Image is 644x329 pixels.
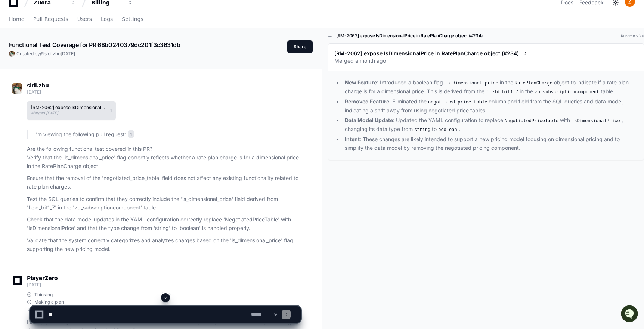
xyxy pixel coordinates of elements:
li: : Updated the YAML configuration to replace with , changing its data type from to . [343,116,638,134]
img: 1756235613930-3d25f9e4-fa56-45dd-b3ad-e072dfbd1548 [7,56,21,69]
span: 1 [128,130,134,138]
code: NegotiatedPriceTable [503,118,560,124]
p: Test the SQL queries to confirm that they correctly include the 'is_dimensional_price' field deri... [27,195,301,212]
p: Ensure that the removal of the 'negotiated_price_table' field does not affect any existing functi... [27,174,301,191]
p: I'm viewing the following pull request: [34,130,301,139]
span: Users [77,17,92,21]
img: PlayerZero [7,7,22,22]
span: Pylon [74,78,90,84]
button: Start new chat [127,58,136,67]
code: IsDimensionalPrice [570,118,622,124]
p: Are the following functional test covered in this PR? Verify that the 'is_dimensional_price' flag... [27,145,301,170]
span: PlayerZero [27,276,58,280]
div: Start new chat [25,56,123,63]
span: @ [40,51,44,56]
span: Home [9,17,24,21]
span: Logs [101,17,113,21]
span: [RM-2062] expose IsDimensionalPrice in RatePlanCharge object (#234) [334,50,519,57]
h1: [RM-2062] expose IsDimensionalPrice in RatePlanCharge object (#234) [31,105,106,110]
strong: New Feature [345,79,377,86]
button: Share [287,40,313,53]
strong: Intent [345,136,360,142]
code: RatePlanCharge [513,80,554,87]
span: sidi.zhu [44,51,61,56]
a: Logs [101,11,113,28]
p: Merged a month ago [334,57,638,65]
span: 1 [110,108,112,114]
span: [DATE] [27,282,41,288]
iframe: Open customer support [620,304,640,325]
code: string [413,127,432,133]
strong: Removed Feature [345,98,389,105]
li: : Eliminated the column and field from the SQL queries and data model, indicating a shift away fr... [343,97,638,115]
img: ACg8ocLG_LSDOp7uAivCyQqIxj1Ef0G8caL3PxUxK52DC0_DO42UYdCW=s96-c [12,83,22,94]
a: [RM-2062] expose IsDimensionalPrice in RatePlanCharge object (#234) [334,50,638,57]
div: Runtime v3.0 [621,33,644,39]
span: Thinking [34,292,53,298]
div: We're offline, but we'll be back soon! [25,63,108,69]
div: Welcome [7,30,136,42]
a: Settings [122,11,143,28]
span: Pull Requests [33,17,68,21]
span: Settings [122,17,143,21]
app-text-character-animate: Functional Test Coverage for PR 68b0240379dc201f3c3631db [9,41,180,49]
strong: Data Model Update [345,117,393,123]
p: Check that the data model updates in the YAML configuration correctly replace 'NegotiatedPriceTab... [27,215,301,233]
code: negotiated_price_table [427,99,489,106]
code: is_dimensional_price [443,80,500,87]
h1: [RM-2062] expose IsDimensionalPrice in RatePlanCharge object (#234) [336,33,483,39]
span: sidi.zhu [27,83,49,89]
a: Users [77,11,92,28]
a: Home [9,11,24,28]
code: field_bit1_7 [484,89,520,96]
a: Powered byPylon [53,78,90,84]
span: Merged [DATE] [31,111,58,115]
span: [DATE] [27,89,41,95]
button: [RM-2062] expose IsDimensionalPrice in RatePlanCharge object (#234)Merged [DATE]1 [27,101,116,120]
code: zb_subscriptioncomponent [533,89,601,96]
span: Created by [16,51,75,57]
a: Pull Requests [33,11,68,28]
li: : These changes are likely intended to support a new pricing model focusing on dimensional pricin... [343,135,638,152]
code: boolean [437,127,458,133]
li: : Introduced a boolean flag in the object to indicate if a rate plan charge is for a dimensional ... [343,78,638,96]
span: [DATE] [61,51,75,56]
p: Validate that the system correctly categorizes and analyzes charges based on the 'is_dimensional_... [27,236,301,254]
img: ACg8ocLG_LSDOp7uAivCyQqIxj1Ef0G8caL3PxUxK52DC0_DO42UYdCW=s96-c [9,51,15,57]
